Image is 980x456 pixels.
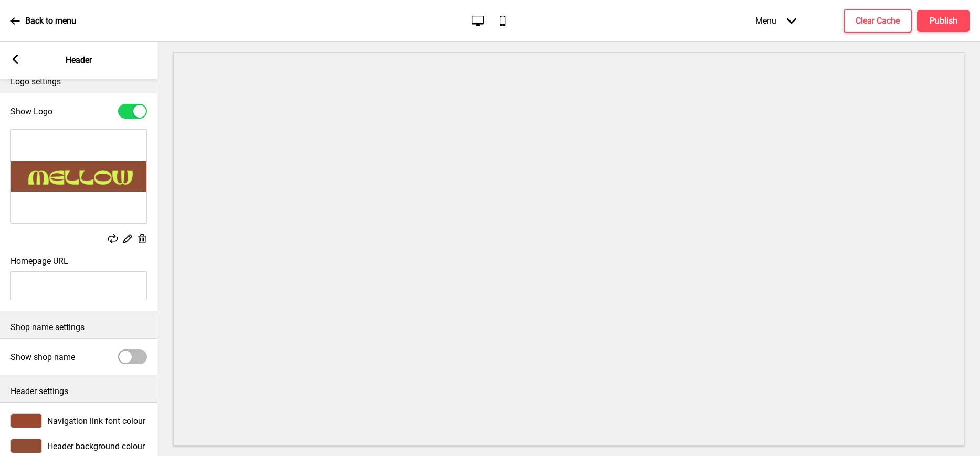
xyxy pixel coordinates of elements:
[47,416,145,426] span: Navigation link font colour
[917,10,970,32] button: Publish
[10,439,147,453] div: Header background colour
[10,7,76,35] a: Back to menu
[10,352,75,362] label: Show shop name
[10,76,147,88] p: Logo settings
[10,413,147,428] div: Navigation link font colour
[745,5,807,36] div: Menu
[66,55,92,66] p: Header
[10,386,147,397] p: Header settings
[47,441,145,451] span: Header background colour
[856,15,900,27] h4: Clear Cache
[844,9,912,33] button: Clear Cache
[10,322,147,333] p: Shop name settings
[10,107,52,116] label: Show Logo
[25,15,76,27] p: Back to menu
[11,130,146,223] img: Image
[930,15,957,27] h4: Publish
[10,256,68,266] label: Homepage URL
